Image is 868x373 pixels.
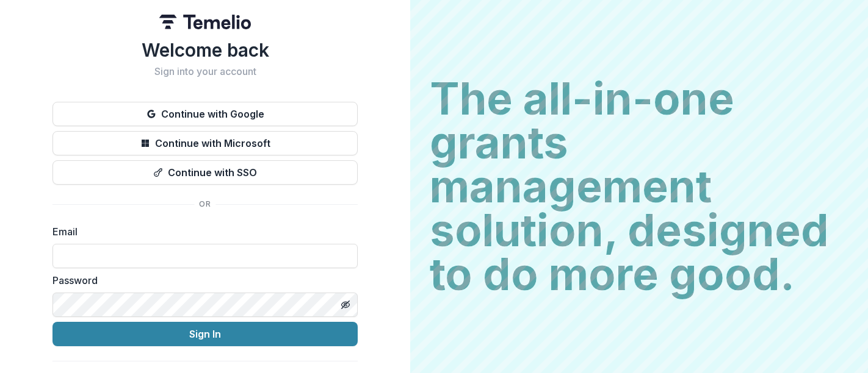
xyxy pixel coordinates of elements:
button: Toggle password visibility [336,295,355,314]
button: Sign In [52,322,358,346]
button: Continue with Microsoft [52,131,358,155]
label: Password [52,273,350,288]
h1: Welcome back [52,39,358,61]
img: Temelio [159,15,251,29]
h2: Sign into your account [52,66,358,77]
button: Continue with SSO [52,160,358,185]
label: Email [52,224,350,239]
button: Continue with Google [52,102,358,126]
